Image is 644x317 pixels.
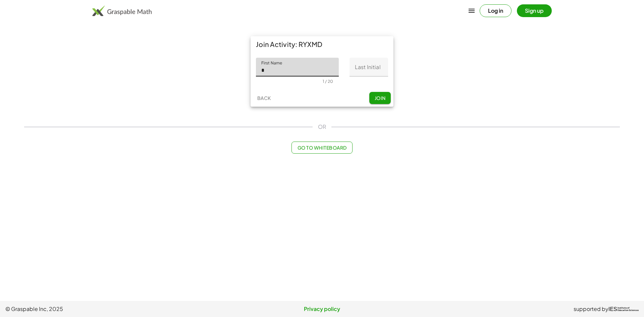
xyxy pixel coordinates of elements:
button: Join [369,92,391,104]
span: Go to Whiteboard [297,145,346,151]
span: © Graspable Inc, 2025 [5,305,216,313]
a: Privacy policy [216,305,427,313]
button: Log in [480,4,512,17]
button: Sign up [517,4,552,17]
span: supported by [574,305,608,313]
a: IESInstitute ofEducation Sciences [608,305,639,313]
button: Go to Whiteboard [291,142,352,154]
span: OR [318,123,326,131]
div: 1 / 20 [323,79,333,84]
button: Back [253,92,275,104]
span: Join [374,95,385,101]
span: Institute of Education Sciences [618,307,639,312]
div: Join Activity: RYXMD [251,36,393,52]
span: IES [608,306,617,312]
span: Back [257,95,271,101]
